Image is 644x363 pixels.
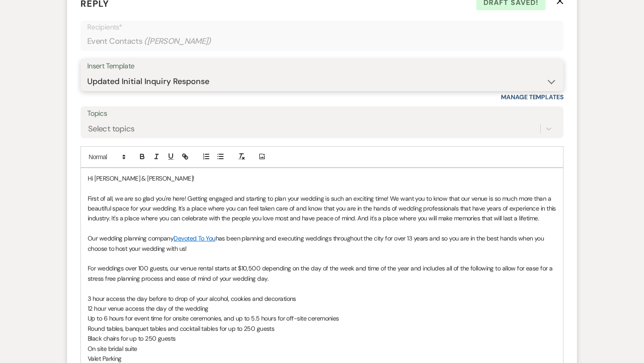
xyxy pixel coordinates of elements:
p: 12 hour venue access the day of the wedding [88,304,556,313]
p: Black chairs for up to 250 guests [88,333,556,343]
div: Select topics [88,122,135,135]
div: Insert Template [87,60,557,73]
p: Hi [PERSON_NAME] & [PERSON_NAME]! [88,173,556,183]
p: Our wedding planning company has been planning and executing weddings throughout the city for ove... [88,233,556,253]
p: 3 hour access the day before to drop of your alcohol, cookies and decorations [88,294,556,304]
p: Recipients* [87,21,557,33]
p: Up to 6 hours for event time for onsite ceremonies, and up to 5.5 hours for off-site ceremonies [88,313,556,323]
p: On site bridal suite [88,344,556,354]
p: For weddings over 100 guests, our venue rental starts at $10,500 depending on the day of the week... [88,263,556,283]
a: Devoted To You [174,234,215,242]
p: First of all, we are so glad you're here! Getting engaged and starting to plan your wedding is su... [88,194,556,224]
span: ( [PERSON_NAME] ) [144,35,211,47]
div: Event Contacts [87,33,557,50]
label: Topics [87,107,557,120]
p: Round tables, banquet tables and cocktail tables for up to 250 guests [88,324,556,333]
a: Manage Templates [501,93,563,101]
